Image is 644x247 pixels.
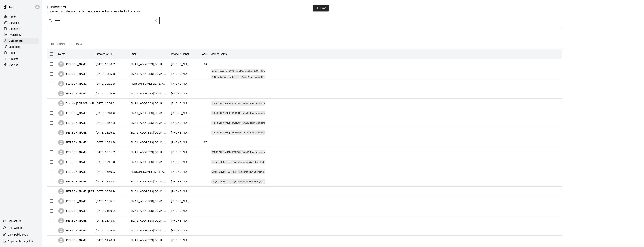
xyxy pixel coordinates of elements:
div: +16024303388 [171,150,190,154]
div: 2025-08-28 09:41:05 [96,150,116,154]
span: Zinger Prospects 2030 Team Membership - EIGHT PAYMENTS OPTION [211,69,283,72]
p: Copy public page link [8,239,33,243]
p: Retail [9,51,16,55]
div: Marketing [3,44,39,50]
span: Zinger UNLIMITED Player Membership (w/ Strength & Speed Training) - 6 Month Contract [211,180,300,183]
div: genesisquezada25@hotmail.com [130,101,167,105]
div: 2025-09-03 13:55:21 [96,131,116,135]
div: [PERSON_NAME] [58,91,87,96]
div: [PERSON_NAME] [58,237,87,243]
div: kubas_8010@hotmail.com [130,238,167,242]
div: 16 [204,62,207,66]
a: New [313,5,329,11]
div: +16025244774 [171,72,190,76]
div: Add-On Lifting - UNLIMITED - Zinger Youth Teams Only [211,75,267,79]
div: +16502839484 [171,101,190,105]
div: +18154046381 [171,209,190,213]
div: +14027069919 [171,62,190,66]
button: Select columns [50,41,67,47]
div: Zinger UNLIMITED Player Membership (w/ Strength & Speed Training) - 6 Month Contract [211,160,300,164]
p: Reports [9,57,18,61]
a: Services [3,20,39,26]
a: Retail [3,50,39,56]
div: 2025-09-03 13:57:06 [96,121,116,125]
div: 2025-07-09 13:35:57 [96,199,116,203]
div: [PERSON_NAME] - [PERSON_NAME] Team Membership [211,111,269,115]
div: Zinger UNLIMITED Player Membership (w/ Strength & Speed Training) - 6 Month Contract [211,179,300,184]
div: [PERSON_NAME] [58,110,87,116]
div: Calendar [3,26,39,32]
div: [PERSON_NAME] [58,179,87,184]
div: 2025-09-08 16:58:26 [96,92,116,95]
p: View public page [8,233,28,236]
div: Zinger Prospects 2030 Team Membership - EIGHT PAYMENTS OPTION [211,69,283,73]
div: Email [130,49,137,59]
div: 2025-08-28 15:39:36 [96,141,116,144]
div: 2025-09-09 13:36:32 [96,62,116,66]
div: +19704124646 [171,111,190,115]
span: Zinger UNLIMITED Player Membership (w/ Strength & Speed Training) - 6 Month Contract [211,160,300,163]
div: +15165437189 [171,229,190,232]
div: [PERSON_NAME] - [PERSON_NAME] Team Membership [211,130,269,135]
div: Name [58,49,65,59]
div: erik.luna@asu.edu [130,170,167,174]
div: 2025-06-30 11:26:56 [96,238,116,242]
div: [PERSON_NAME] [58,228,87,233]
div: +12165099218 [171,199,190,203]
div: Age [202,49,207,59]
div: Email [128,49,169,59]
div: rankian07@gmail.com [130,219,167,223]
div: 2025-08-26 15:40:03 [96,170,116,174]
div: +18016806840 [171,170,190,174]
div: Search customers by name or email [47,17,160,24]
div: +16028287430 [171,141,190,144]
div: Age [192,49,209,59]
span: [PERSON_NAME] - [PERSON_NAME] Team Membership [211,121,269,124]
p: Marketing [9,45,20,49]
div: +14802255335 [171,131,190,135]
div: [PERSON_NAME] [58,169,87,175]
div: 2025-07-08 21:20:31 [96,209,116,213]
span: [PERSON_NAME] - [PERSON_NAME] Team Membership [211,102,269,105]
div: [PERSON_NAME] - [PERSON_NAME] Team Membership [211,121,269,125]
a: Home [3,14,39,20]
div: +17014951400 [171,238,190,242]
a: Settings [3,62,39,68]
div: [PERSON_NAME] [58,71,87,77]
div: benjaminschifferer@yahoo.com [130,209,167,213]
div: [PERSON_NAME] [58,218,87,223]
div: 2025-09-09 10:01:30 [96,82,116,86]
div: [PERSON_NAME] [58,130,87,135]
a: Reports [3,56,39,62]
div: tracy.follmer@gmail.com [130,82,167,86]
span: [PERSON_NAME] - [PERSON_NAME] Team Membership [211,112,269,115]
div: [PERSON_NAME] [58,140,87,145]
div: 17 [204,141,207,144]
div: rnelson@heritagefo.com [130,150,167,154]
div: Zinger UNLIMITED Player Membership (w/ Strength & Speed Training) - 6 Month Contract [211,169,300,174]
p: Settings [9,63,18,67]
div: Name [56,49,94,59]
div: [PERSON_NAME] [58,81,87,87]
p: Availability [9,33,21,37]
div: jezra06@gmail.com [130,189,167,193]
div: pkgrof04@gmail.com [130,92,167,95]
div: kailersmith001@gmail.com [130,62,167,66]
div: 2025-07-07 18:43:43 [96,219,116,223]
div: jorman.dx@gmail.com [130,229,167,232]
div: nicoleduggan99@gmail.com [130,160,167,164]
button: Show filters [68,41,83,47]
div: +16027229098 [171,92,190,95]
div: Memberships [209,49,265,59]
a: Availability [3,32,39,38]
div: Memberships [211,49,227,59]
div: [PERSON_NAME] [58,120,87,126]
div: 2025-08-17 21:13:27 [96,180,116,183]
p: Customers includes anyone that has made a booking at your facility in the past. [47,10,142,13]
div: Customers [3,38,39,44]
div: 2025-07-23 08:06:24 [96,189,116,193]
